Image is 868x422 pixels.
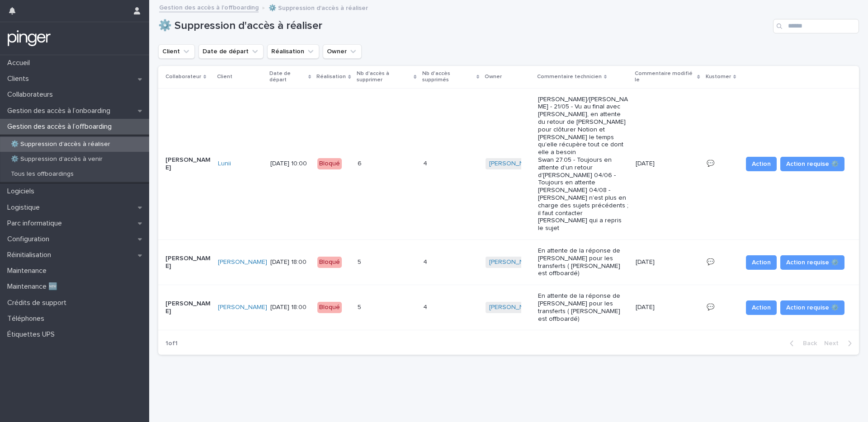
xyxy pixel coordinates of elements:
p: Réinitialisation [4,251,58,259]
a: 💬 [707,304,714,310]
p: Logiciels [4,187,42,196]
p: Configuration [4,235,57,244]
a: [PERSON_NAME] [489,160,538,168]
p: 5 [358,257,363,266]
tr: [PERSON_NAME][PERSON_NAME] [DATE] 18:00Bloqué55 44 [PERSON_NAME] En attente de la réponse de [PER... [158,285,859,330]
button: Action [746,157,777,171]
span: Action requise ⚙️ [786,258,839,267]
p: Commentaire technicien [537,72,602,82]
p: 6 [358,158,363,168]
span: Back [797,340,817,347]
p: [DATE] 18:00 [270,258,310,266]
span: Action requise ⚙️ [786,303,839,312]
button: Réalisation [267,44,319,59]
div: Bloqué [317,257,342,268]
p: Gestion des accès à l’offboarding [4,122,119,131]
a: [PERSON_NAME] [489,258,538,266]
p: 5 [358,302,363,311]
button: Action requise ⚙️ [780,300,844,315]
a: [PERSON_NAME] [218,258,267,266]
p: Téléphones [4,314,52,323]
p: Maintenance 🆕 [4,282,65,291]
p: [DATE] [636,160,681,168]
a: Gestion des accès à l’offboarding [159,2,259,12]
p: [PERSON_NAME] [165,300,211,315]
button: Action [746,300,777,315]
span: Action [752,159,771,169]
p: Client [217,72,232,82]
p: En attente de la réponse de [PERSON_NAME] pour les transferts ( [PERSON_NAME] est offboardé) [538,292,628,323]
button: Date de départ [198,44,264,59]
p: Gestion des accès à l’onboarding [4,107,118,115]
p: [PERSON_NAME]/[PERSON_NAME] - 21/05 - Vu au final avec [PERSON_NAME], en attente du retour de [PE... [538,96,628,232]
p: Date de départ [269,69,306,85]
h1: ⚙️ Suppression d'accès à réaliser [158,19,769,33]
p: [DATE] 18:00 [270,304,310,311]
p: [PERSON_NAME] [165,255,211,270]
button: Back [783,339,821,347]
button: Action [746,255,777,270]
p: En attente de la réponse de [PERSON_NAME] pour les transferts ( [PERSON_NAME] est offboardé) [538,247,628,277]
p: Nb d'accès à supprimer [357,69,412,85]
p: Maintenance [4,267,54,275]
span: Next [824,340,844,347]
p: 4 [423,302,429,311]
span: Action requise ⚙️ [786,159,839,169]
p: 4 [423,257,429,266]
p: [DATE] [636,258,681,266]
div: Bloqué [317,158,342,169]
p: Crédits de support [4,299,74,307]
button: Action requise ⚙️ [780,255,844,270]
p: 1 of 1 [158,333,185,355]
p: 4 [423,158,429,168]
div: Bloqué [317,302,342,313]
button: Action requise ⚙️ [780,157,844,171]
a: [PERSON_NAME] [218,304,267,311]
span: Action [752,303,771,312]
button: Owner [323,44,362,59]
p: Étiquettes UPS [4,330,62,339]
p: Kustomer [706,72,731,82]
p: Collaborateurs [4,90,60,99]
a: 💬 [707,259,714,265]
p: Owner [485,72,502,82]
img: mTgBEunGTSyRkCgitkcU [7,29,51,47]
button: Next [821,339,859,347]
a: [PERSON_NAME] [489,304,538,311]
p: ⚙️ Suppression d'accès à réaliser [4,141,118,148]
tr: [PERSON_NAME][PERSON_NAME] [DATE] 18:00Bloqué55 44 [PERSON_NAME] En attente de la réponse de [PER... [158,239,859,285]
p: Parc informatique [4,219,69,228]
p: Logistique [4,203,47,212]
p: [DATE] 10:00 [270,160,310,168]
a: Lunii [218,160,231,168]
p: Collaborateur [165,72,201,82]
p: Nb d'accès supprimés [422,69,474,85]
p: [DATE] [636,304,681,311]
p: ⚙️ Suppression d'accès à venir [4,155,110,163]
p: Accueil [4,59,37,67]
button: Client [158,44,195,59]
p: Clients [4,75,36,83]
span: Action [752,258,771,267]
p: [PERSON_NAME] [165,156,211,172]
a: 💬 [707,160,714,167]
p: ⚙️ Suppression d'accès à réaliser [269,2,368,12]
tr: [PERSON_NAME]Lunii [DATE] 10:00Bloqué66 44 [PERSON_NAME] [PERSON_NAME]/[PERSON_NAME] - 21/05 - Vu... [158,88,859,239]
p: Tous les offboardings [4,170,81,178]
p: Réalisation [316,72,346,82]
input: Search [773,19,859,33]
p: Commentaire modifié le [635,69,695,85]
